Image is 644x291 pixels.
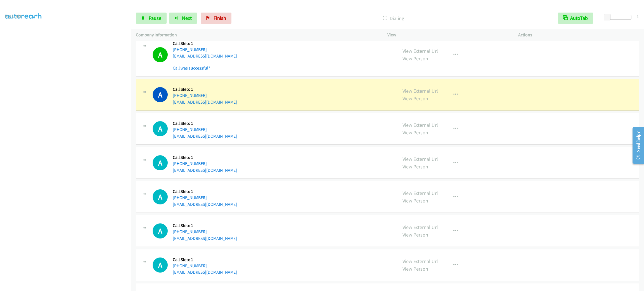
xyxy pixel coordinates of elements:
a: View Person [402,197,428,204]
a: [EMAIL_ADDRESS][DOMAIN_NAME] [173,99,237,105]
h5: Call Step: 1 [173,223,237,228]
h5: Call Step: 1 [173,41,237,46]
h1: A [153,189,168,204]
h1: A [153,121,168,136]
h5: Call Step: 1 [173,121,237,126]
span: Pause [149,15,161,21]
a: View Person [402,232,428,238]
a: [EMAIL_ADDRESS][DOMAIN_NAME] [173,53,237,59]
a: View External Url [402,224,438,230]
a: View Person [402,163,428,170]
h1: A [153,257,168,273]
a: Pause [136,13,167,24]
a: [PHONE_NUMBER] [173,47,207,52]
p: Actions [518,32,639,38]
a: [EMAIL_ADDRESS][DOMAIN_NAME] [173,236,237,241]
a: Call was successful? [173,65,210,71]
h5: Call Step: 1 [173,189,237,194]
div: 1 [636,13,639,20]
div: The call is yet to be attempted [153,257,168,273]
a: [PHONE_NUMBER] [173,229,207,234]
a: [EMAIL_ADDRESS][DOMAIN_NAME] [173,269,237,275]
a: [EMAIL_ADDRESS][DOMAIN_NAME] [173,133,237,139]
a: [PHONE_NUMBER] [173,161,207,166]
h1: A [153,47,168,62]
div: The call is yet to be attempted [153,155,168,170]
a: View Person [402,266,428,272]
h5: Call Step: 1 [173,87,237,92]
a: View Person [402,55,428,62]
a: [EMAIL_ADDRESS][DOMAIN_NAME] [173,202,237,207]
h5: Call Step: 1 [173,155,237,160]
a: Finish [201,13,231,24]
a: [PHONE_NUMBER] [173,127,207,132]
p: Company Information [136,32,377,38]
span: Finish [214,15,226,21]
a: View External Url [402,48,438,54]
a: View External Url [402,190,438,196]
a: View External Url [402,122,438,128]
a: View External Url [402,258,438,264]
a: My Lists [5,13,22,19]
button: Next [169,13,197,24]
a: View External Url [402,88,438,94]
a: [PHONE_NUMBER] [173,195,207,200]
h1: A [153,155,168,170]
a: View Person [402,95,428,102]
h5: Call Step: 1 [173,257,237,263]
h1: A [153,223,168,238]
button: AutoTab [558,13,593,24]
a: View External Url [402,156,438,162]
h1: A [153,87,168,102]
iframe: To enrich screen reader interactions, please activate Accessibility in Grammarly extension settings [5,25,131,290]
p: View [387,32,508,38]
a: [PHONE_NUMBER] [173,263,207,268]
a: View Person [402,129,428,136]
a: [EMAIL_ADDRESS][DOMAIN_NAME] [173,168,237,173]
iframe: Resource Center [628,123,644,168]
div: The call is yet to be attempted [153,121,168,136]
a: [PHONE_NUMBER] [173,93,207,98]
p: Dialing [239,15,548,22]
span: Next [182,15,192,21]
